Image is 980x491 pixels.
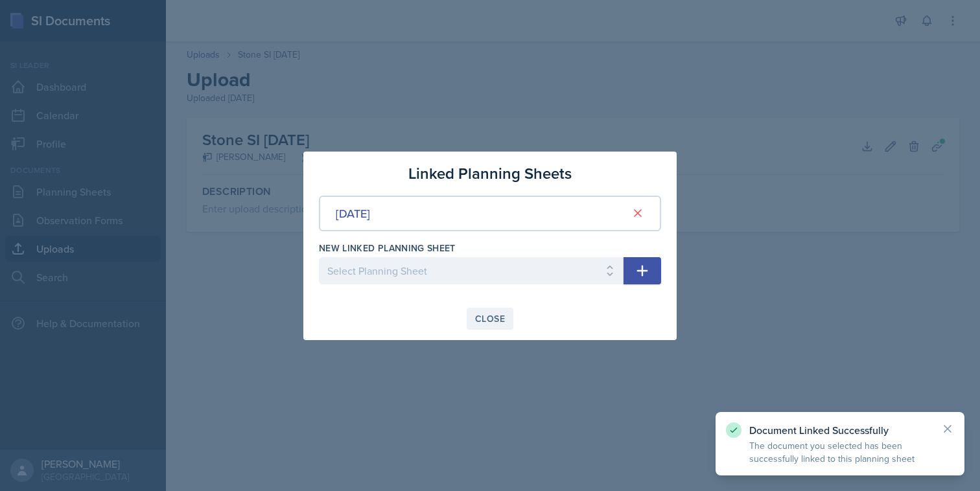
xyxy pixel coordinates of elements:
h3: Linked Planning Sheets [408,162,572,185]
label: New Linked Planning Sheet [319,242,456,255]
p: Document Linked Successfully [749,424,931,437]
div: [DATE] [336,205,370,222]
div: Close [475,314,505,324]
p: The document you selected has been successfully linked to this planning sheet [749,439,931,465]
button: Close [467,308,513,330]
